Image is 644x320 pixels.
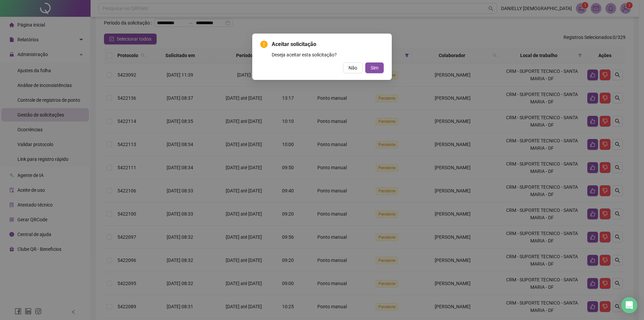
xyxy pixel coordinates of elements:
[272,51,384,58] div: Deseja aceitar esta solicitação?
[365,62,384,73] button: Sim
[343,62,363,73] button: Não
[260,41,268,48] span: exclamation-circle
[371,64,378,72] span: Sim
[348,64,357,72] span: Não
[621,297,637,313] div: Open Intercom Messenger
[272,40,384,48] span: Aceitar solicitação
